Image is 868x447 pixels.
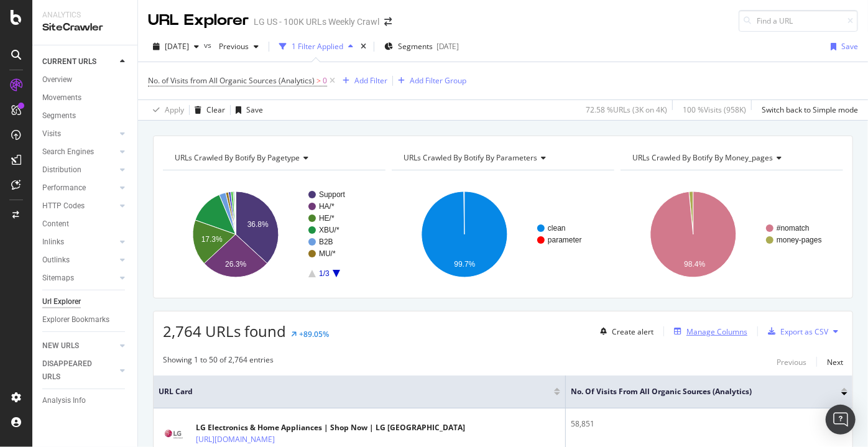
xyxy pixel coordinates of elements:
text: parameter [548,236,582,244]
text: B2B [319,237,333,246]
div: Performance [42,182,86,195]
text: 1/3 [319,269,330,278]
text: Support [319,190,346,199]
a: Inlinks [42,236,116,249]
div: Analytics [42,10,127,21]
button: Save [231,100,263,120]
a: DISAPPEARED URLS [42,357,116,384]
h4: URLs Crawled By Botify By money_pages [630,148,832,168]
button: Apply [148,100,184,120]
button: Add Filter [338,73,387,88]
div: Segments [42,109,76,122]
span: URLs Crawled By Botify By parameters [404,152,537,163]
div: Distribution [42,164,81,177]
text: #nomatch [777,224,810,233]
button: Previous [214,37,264,57]
a: Url Explorer [42,295,129,308]
h4: URLs Crawled By Botify By pagetype [172,148,374,168]
div: Sitemaps [42,272,74,285]
div: Open Intercom Messenger [826,405,856,435]
a: Distribution [42,164,116,177]
span: No. of Visits from All Organic Sources (Analytics) [148,75,315,86]
button: Save [826,37,858,57]
button: Create alert [595,321,653,341]
text: clean [548,224,566,233]
div: Inlinks [42,236,64,249]
span: No. of Visits from All Organic Sources (Analytics) [571,386,823,397]
div: arrow-right-arrow-left [384,17,392,26]
button: Export as CSV [763,321,828,341]
text: money-pages [777,236,822,244]
div: 1 Filter Applied [292,41,343,52]
span: > [316,75,321,86]
div: Export as CSV [780,326,828,337]
div: Showing 1 to 50 of 2,764 entries [163,354,274,369]
div: Save [246,104,263,115]
div: DISAPPEARED URLS [42,357,105,384]
div: LG US - 100K URLs Weekly Crawl [254,16,379,28]
span: URL Card [159,386,551,397]
div: Outlinks [42,254,70,267]
span: 2025 Sep. 28th [165,41,189,52]
h4: URLs Crawled By Botify By parameters [401,148,603,168]
input: Find a URL [739,10,858,32]
a: Content [42,218,129,231]
a: Movements [42,91,129,104]
button: Previous [777,354,806,369]
a: Segments [42,109,129,122]
div: Create alert [612,326,653,337]
div: LG Electronics & Home Appliances | Shop Now | LG [GEOGRAPHIC_DATA] [196,422,465,433]
div: 72.58 % URLs ( 3K on 4K ) [586,104,667,115]
a: [URL][DOMAIN_NAME] [196,433,275,446]
div: Movements [42,91,81,104]
div: Search Engines [42,145,94,159]
div: Content [42,218,69,231]
a: Outlinks [42,254,116,267]
div: 58,851 [571,418,847,430]
button: Clear [190,100,225,120]
div: Add Filter [354,75,387,86]
div: Next [827,357,843,367]
svg: A chart. [163,180,383,288]
text: XBU/* [319,226,339,234]
button: Switch back to Simple mode [757,100,858,120]
span: 2,764 URLs found [163,321,286,341]
div: times [358,40,369,53]
a: Performance [42,182,116,195]
button: Segments[DATE] [379,37,464,57]
div: Analysis Info [42,394,86,407]
div: SiteCrawler [42,21,127,35]
text: 17.3% [201,235,223,244]
div: Overview [42,73,72,86]
div: Explorer Bookmarks [42,313,109,326]
text: 98.4% [684,260,705,269]
text: 99.7% [454,260,475,269]
div: 100 % Visits ( 958K ) [683,104,746,115]
div: [DATE] [436,41,459,52]
span: Previous [214,41,249,52]
a: Sitemaps [42,272,116,285]
div: Apply [165,104,184,115]
span: URLs Crawled By Botify By money_pages [632,152,773,163]
div: Add Filter Group [410,75,466,86]
a: Analysis Info [42,394,129,407]
button: 1 Filter Applied [274,37,358,57]
div: Clear [206,104,225,115]
a: Visits [42,127,116,141]
div: Save [841,41,858,52]
button: [DATE] [148,37,204,57]
div: Switch back to Simple mode [762,104,858,115]
svg: A chart. [392,180,612,288]
span: URLs Crawled By Botify By pagetype [175,152,300,163]
div: URL Explorer [148,10,249,31]
div: CURRENT URLS [42,55,96,68]
div: Manage Columns [686,326,747,337]
div: HTTP Codes [42,200,85,213]
a: Search Engines [42,145,116,159]
svg: A chart. [621,180,841,288]
div: NEW URLS [42,339,79,353]
div: Visits [42,127,61,141]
